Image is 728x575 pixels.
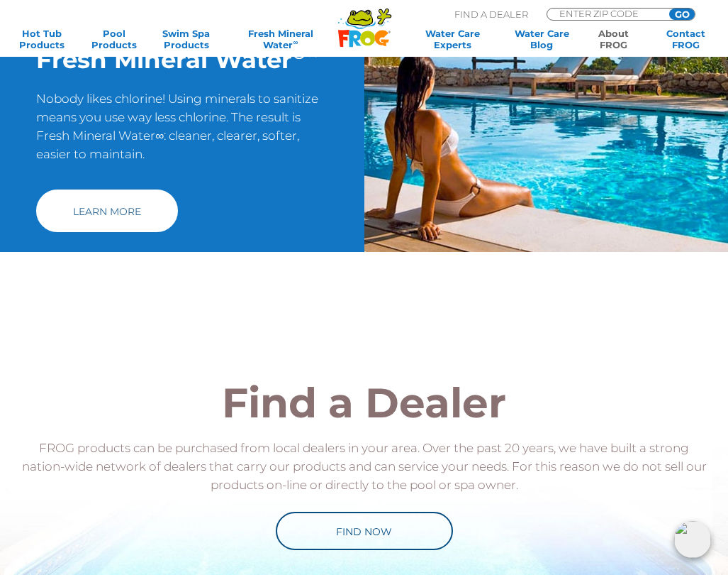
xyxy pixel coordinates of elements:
[20,383,709,424] h2: Find a Dealer
[230,28,332,50] a: Fresh MineralWater∞
[558,9,654,18] input: Zip Code Form
[658,28,714,50] a: ContactFROG
[586,28,642,50] a: AboutFROG
[293,38,298,46] sup: ∞
[669,9,695,20] input: GO
[20,439,709,494] p: FROG products can be purchased from local dealers in your area. Over the past 20 years, we have b...
[408,28,498,50] a: Water CareExperts
[276,512,453,550] a: Find Now
[36,45,327,75] h2: Fresh Mineral Water
[454,8,528,21] p: Find A Dealer
[86,28,142,50] a: PoolProducts
[674,521,711,558] img: openIcon
[158,28,214,50] a: Swim SpaProducts
[514,28,570,50] a: Water CareBlog
[36,190,178,232] a: Learn More
[14,28,70,50] a: Hot TubProducts
[36,89,327,175] p: Nobody likes chlorine! Using minerals to sanitize means you use way less chlorine. The result is ...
